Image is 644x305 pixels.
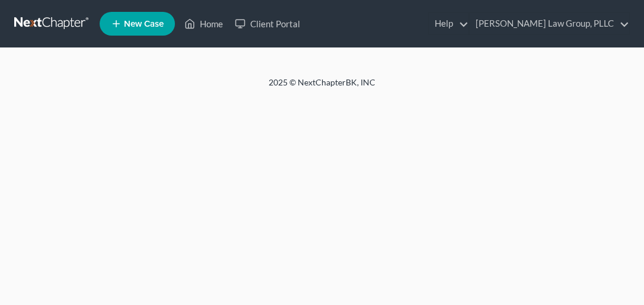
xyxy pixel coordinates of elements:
[178,13,229,34] a: Home
[100,12,175,36] new-legal-case-button: New Case
[429,13,468,34] a: Help
[229,13,306,34] a: Client Portal
[37,77,607,98] div: 2025 © NextChapterBK, INC
[470,13,629,34] a: [PERSON_NAME] Law Group, PLLC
